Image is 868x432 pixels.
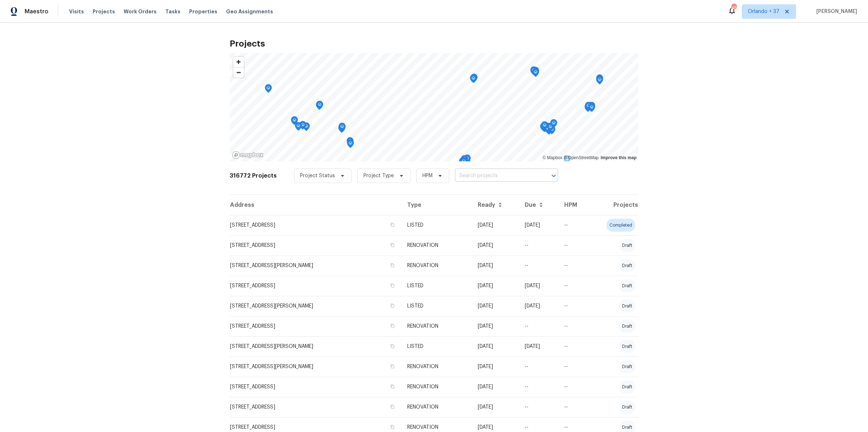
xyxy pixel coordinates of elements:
div: Map marker [464,154,471,166]
button: Copy Address [389,222,396,228]
div: Map marker [299,121,306,132]
td: [STREET_ADDRESS] [230,215,401,235]
td: [DATE] [472,377,519,397]
button: Copy Address [389,302,396,309]
button: Copy Address [389,242,396,248]
td: [DATE] [472,256,519,276]
div: Map marker [585,102,592,113]
div: Map marker [530,66,537,78]
td: -- [558,296,590,316]
div: Map marker [339,123,346,134]
th: Address [230,195,401,215]
td: [DATE] [519,336,558,357]
div: Map marker [470,74,477,86]
td: [DATE] [472,336,519,357]
th: Projects [590,195,638,215]
td: -- [558,215,590,235]
div: draft [619,300,635,313]
div: draft [619,401,635,414]
td: [STREET_ADDRESS][PERSON_NAME] [230,296,401,316]
input: Search projects [455,170,538,182]
a: Mapbox homepage [232,151,264,159]
td: [DATE] [472,215,519,235]
td: [DATE] [472,276,519,296]
h2: 316772 Projects [230,172,277,179]
div: Map marker [316,101,323,112]
td: RENOVATION [401,377,472,397]
a: OpenStreetMap [563,155,599,160]
td: -- [519,256,558,276]
td: [STREET_ADDRESS][PERSON_NAME] [230,336,401,357]
td: RENOVATION [401,357,472,377]
div: Map marker [265,84,272,95]
div: Map marker [316,101,323,112]
td: [DATE] [472,296,519,316]
td: -- [558,316,590,336]
div: draft [619,360,635,373]
span: Tasks [165,9,180,14]
td: -- [519,357,558,377]
div: Map marker [540,123,547,134]
td: -- [519,397,558,417]
a: Improve this map [601,155,637,160]
button: Zoom out [233,67,244,78]
td: -- [519,235,558,256]
div: draft [619,279,635,292]
td: [STREET_ADDRESS] [230,377,401,397]
div: Map marker [461,155,468,166]
button: Zoom in [233,57,244,67]
td: LISTED [401,336,472,357]
span: Properties [189,8,217,15]
h2: Projects [230,40,638,47]
span: Visits [69,8,84,15]
div: Map marker [460,157,467,169]
td: -- [558,377,590,397]
td: [STREET_ADDRESS][PERSON_NAME] [230,357,401,377]
button: Copy Address [389,323,396,329]
button: Copy Address [389,403,396,410]
div: Map marker [471,74,478,85]
canvas: Map [230,53,638,161]
div: Map marker [338,124,345,135]
td: [STREET_ADDRESS] [230,316,401,336]
div: completed [607,219,635,232]
td: RENOVATION [401,316,472,336]
div: Map marker [596,74,603,86]
td: LISTED [401,296,472,316]
button: Copy Address [389,282,396,289]
td: [DATE] [519,276,558,296]
div: Map marker [541,121,548,132]
span: [PERSON_NAME] [813,8,857,15]
td: [STREET_ADDRESS] [230,235,401,256]
td: LISTED [401,276,472,296]
td: -- [558,256,590,276]
div: Map marker [596,76,603,87]
div: Map marker [303,122,310,134]
td: RENOVATION [401,397,472,417]
td: -- [558,397,590,417]
div: draft [619,320,635,333]
button: Copy Address [389,383,396,390]
td: [DATE] [472,357,519,377]
span: Project Type [363,172,394,179]
td: [DATE] [519,215,558,235]
span: Zoom out [233,67,244,78]
button: Open [549,171,559,181]
td: [STREET_ADDRESS] [230,276,401,296]
span: Project Status [300,172,335,179]
td: -- [558,276,590,296]
div: Map marker [588,103,595,114]
th: Type [401,195,472,215]
td: -- [519,316,558,336]
div: draft [619,340,635,353]
span: Orlando + 37 [748,8,779,15]
span: Maestro [25,8,48,15]
a: Mapbox [542,155,562,160]
td: -- [558,235,590,256]
td: RENOVATION [401,235,472,256]
div: Map marker [584,103,592,114]
button: Copy Address [389,262,396,269]
th: HPM [558,195,590,215]
span: HPM [422,172,433,179]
